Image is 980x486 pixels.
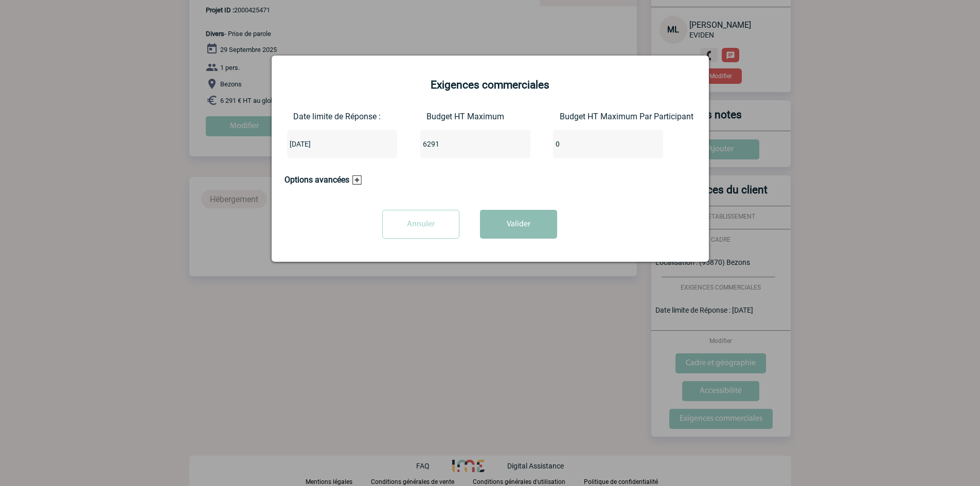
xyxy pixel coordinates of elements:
[284,79,696,91] h2: Exigences commerciales
[480,210,557,239] button: Valider
[426,112,451,121] label: Budget HT Maximum
[284,175,362,185] h3: Options avancées
[560,112,586,121] label: Budget HT Maximum Par Participant
[293,112,317,121] label: Date limite de Réponse :
[382,210,459,239] input: Annuler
